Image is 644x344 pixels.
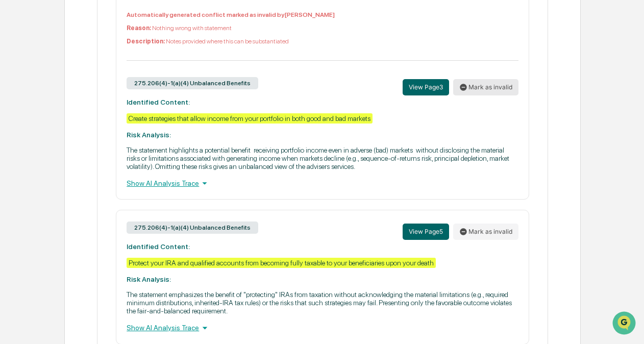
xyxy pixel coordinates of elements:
[127,38,518,45] p: Notes provided where this can be substantiated
[10,129,18,137] div: 🖐️
[10,78,29,96] img: 1746055101610-c473b297-6a78-478c-a979-82029cc54cd1
[127,322,518,333] div: Show AI Analysis Trace
[611,310,639,338] iframe: Open customer support
[127,11,518,18] p: Automatically generated conflict marked as invalid by [PERSON_NAME]
[102,173,123,180] span: Pylon
[127,131,171,139] strong: Risk Analysis:
[6,143,68,162] a: 🔎Data Lookup
[35,78,167,88] div: Start new chat
[127,290,518,315] p: The statement emphasizes the benefit of "protecting" IRAs from taxation without acknowledging the...
[127,258,436,268] div: Protect your IRA and qualified accounts from becoming fully taxable to your beneficiaries upon yo...
[127,178,518,189] div: Show AI Analysis Trace
[403,224,449,240] button: View Page5
[6,124,70,142] a: 🖐️Preclearance
[127,113,373,124] div: Create strategies that allow income from your portfolio in both good and bad markets
[127,77,258,89] div: 275.206(4)-1(a)(4) Unbalanced Benefits
[84,128,127,138] span: Attestations
[10,21,186,37] p: How can we help?
[72,172,123,180] a: Powered byPylon
[70,124,131,142] a: 🗄️Attestations
[127,242,190,251] strong: Identified Content:
[127,38,165,45] b: Description:
[127,146,518,170] p: The statement highlights a potential benefit receiving portfolio income even in adverse (bad) mar...
[127,24,151,32] b: Reason:
[403,79,449,95] button: View Page3
[20,148,64,158] span: Data Lookup
[10,149,18,157] div: 🔎
[127,98,190,106] strong: Identified Content:
[174,81,186,93] button: Start new chat
[127,275,171,283] strong: Risk Analysis:
[127,24,518,32] p: Nothing wrong with statement
[453,79,518,95] button: Mark as invalid
[127,222,258,234] div: 275.206(4)-1(a)(4) Unbalanced Benefits
[74,129,82,137] div: 🗄️
[20,128,66,138] span: Preclearance
[453,224,518,240] button: Mark as invalid
[35,88,129,96] div: We're available if you need us!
